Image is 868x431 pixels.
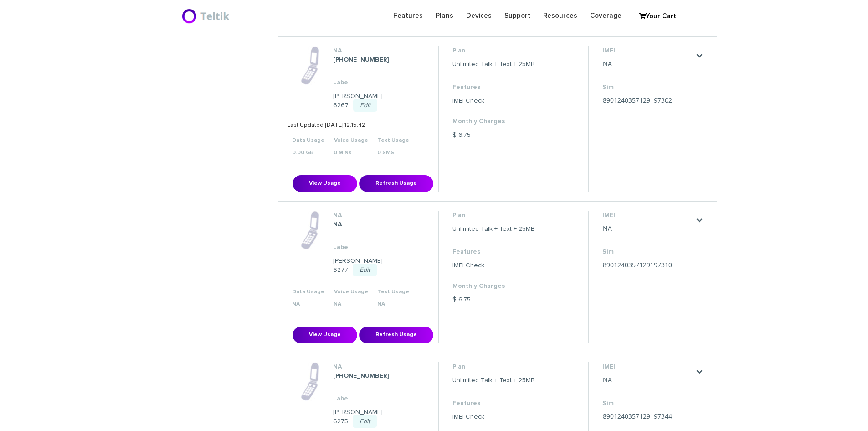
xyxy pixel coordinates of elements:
a: Support [498,7,537,25]
dd: IMEI Check [452,412,535,421]
dt: Sim [602,247,693,256]
dt: Sim [602,399,693,408]
dd: Unlimited Talk + Text + 25MB [452,60,535,69]
a: Edit [353,99,377,112]
a: Your Cart [635,10,680,23]
dt: IMEI [602,211,693,220]
img: phone [301,46,319,85]
img: phone [301,362,319,401]
img: BriteX [181,7,232,25]
dt: Label [333,394,424,403]
button: View Usage [293,327,357,343]
a: Edit [353,264,377,276]
a: Resources [537,7,584,25]
dt: NA [333,362,424,371]
dt: Sim [602,83,693,92]
th: NA [373,298,414,311]
dd: Unlimited Talk + Text + 25MB [452,376,535,385]
th: 0.00 GB [288,147,329,159]
a: . [696,52,703,59]
dd: IMEI Check [452,261,535,270]
button: View Usage [293,175,357,192]
button: Refresh Usage [359,327,433,343]
th: 0 MINs [329,147,373,159]
a: . [696,217,703,224]
dt: Monthly Charges [452,117,535,126]
button: Refresh Usage [359,175,433,192]
p: Last Updated [DATE] 12:15:42 [288,121,414,130]
dt: Features [452,83,535,92]
a: Features [387,7,429,25]
a: Edit [353,415,377,428]
dt: Monthly Charges [452,281,535,291]
dd: Unlimited Talk + Text + 25MB [452,224,535,234]
dd: $ 6.75 [452,130,535,140]
dt: Features [452,247,535,256]
th: NA [329,298,373,311]
th: Text Usage [373,135,414,147]
img: phone [301,211,319,249]
th: NA [288,298,329,311]
th: Voice Usage [329,135,373,147]
a: Plans [429,7,460,25]
dt: Label [333,243,424,252]
dt: Features [452,399,535,408]
th: Voice Usage [329,286,373,298]
th: Data Usage [288,135,329,147]
a: Devices [460,7,498,25]
strong: [PHONE_NUMBER] [333,57,389,63]
dt: NA [333,211,424,220]
dt: NA [333,46,424,55]
th: Data Usage [288,286,329,298]
dt: Plan [452,211,535,220]
a: Coverage [584,7,628,25]
dd: IMEI Check [452,96,535,105]
dt: Plan [452,362,535,371]
dt: IMEI [602,46,693,55]
dt: IMEI [602,362,693,371]
dd: [PERSON_NAME] 6275 [333,408,424,426]
th: 0 SMS [373,147,414,159]
dt: Label [333,78,424,87]
dd: [PERSON_NAME] 6277 [333,256,424,275]
strong: [PHONE_NUMBER] [333,373,389,379]
a: . [696,368,703,375]
dd: [PERSON_NAME] 6267 [333,92,424,110]
th: Text Usage [373,286,414,298]
strong: NA [333,221,342,228]
dd: $ 6.75 [452,295,535,304]
dt: Plan [452,46,535,55]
